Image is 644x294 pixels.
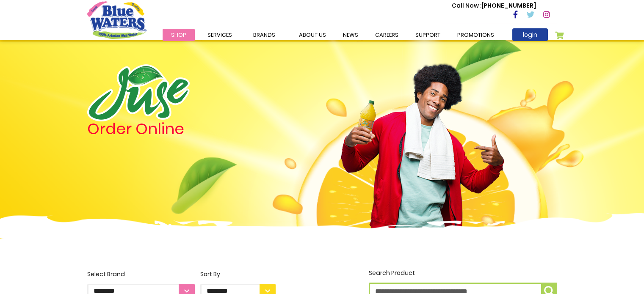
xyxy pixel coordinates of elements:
[290,29,334,41] a: about us
[87,1,146,38] a: store logo
[407,29,449,41] a: support
[207,31,232,39] span: Services
[87,121,276,137] h4: Order Online
[512,28,548,41] a: login
[87,64,190,121] img: logo
[200,270,276,279] div: Sort By
[334,29,367,41] a: News
[449,29,503,41] a: Promotions
[340,49,505,230] img: man.png
[452,1,536,10] p: [PHONE_NUMBER]
[171,31,186,39] span: Shop
[452,1,481,10] span: Call Now :
[253,31,275,39] span: Brands
[367,29,407,41] a: careers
